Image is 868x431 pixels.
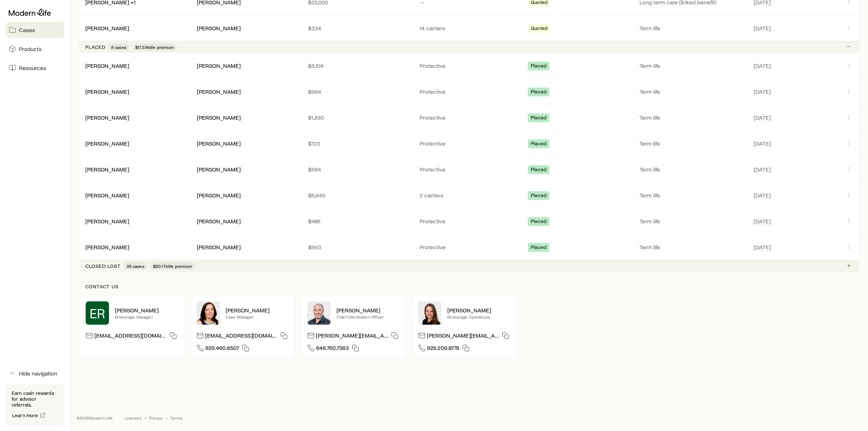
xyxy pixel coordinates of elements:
[166,415,167,421] span: •
[85,218,129,225] div: [PERSON_NAME]
[531,244,546,252] span: Placed
[308,166,408,173] p: $584
[308,24,408,32] p: $334
[85,140,129,147] div: [PERSON_NAME]
[308,218,408,225] p: $486
[6,41,64,57] a: Products
[85,140,129,147] a: [PERSON_NAME]
[85,24,129,31] a: [PERSON_NAME]
[85,88,129,95] a: [PERSON_NAME]
[197,88,241,96] div: [PERSON_NAME]
[115,314,178,320] p: Brokerage Manager
[308,62,408,69] p: $5,106
[111,44,126,50] span: 8 cases
[316,332,388,342] p: [PERSON_NAME][EMAIL_ADDRESS][DOMAIN_NAME]
[19,64,46,72] span: Resources
[531,166,546,174] span: Placed
[85,114,129,121] a: [PERSON_NAME]
[125,415,142,421] a: Licenses
[85,243,129,250] a: [PERSON_NAME]
[90,306,105,320] span: ER
[149,415,163,421] a: Privacy
[85,166,129,173] a: [PERSON_NAME]
[639,218,745,225] p: Term life
[126,263,144,269] span: 36 cases
[197,24,241,32] div: [PERSON_NAME]
[197,62,241,70] div: [PERSON_NAME]
[308,88,408,95] p: $964
[427,332,499,342] p: [PERSON_NAME][EMAIL_ADDRESS][DOMAIN_NAME]
[639,140,745,147] p: Term life
[754,243,771,251] span: [DATE]
[85,44,105,50] p: Placed
[420,140,519,147] p: Protective
[447,314,511,320] p: Brokerage Operations
[336,314,400,320] p: Chief Distribution Officer
[85,24,129,32] div: [PERSON_NAME]
[85,192,129,199] div: [PERSON_NAME]
[19,370,57,377] span: Hide navigation
[170,415,183,421] a: Terms
[85,243,129,251] div: [PERSON_NAME]
[316,344,349,354] span: 646.760.7363
[754,140,771,147] span: [DATE]
[639,24,745,32] p: Term life
[205,344,239,354] span: 929.460.8507
[308,140,408,147] p: $723
[754,88,771,95] span: [DATE]
[197,243,241,251] div: [PERSON_NAME]
[754,24,771,32] span: [DATE]
[754,114,771,121] span: [DATE]
[6,384,64,425] div: Earn cash rewards for advisor referrals.Learn more
[754,192,771,199] span: [DATE]
[420,62,519,69] p: Protective
[308,114,408,121] p: $1,890
[6,22,64,38] a: Cases
[85,166,129,173] div: [PERSON_NAME]
[115,307,178,314] p: [PERSON_NAME]
[531,141,546,148] span: Placed
[145,415,146,421] span: •
[308,192,408,199] p: $6,640
[639,114,745,121] p: Term life
[6,60,64,76] a: Resources
[420,166,519,173] p: Protective
[754,62,771,69] span: [DATE]
[420,114,519,121] p: Protective
[77,415,113,421] p: © 2025 Modern Life
[6,365,64,381] button: Hide navigation
[226,314,289,320] p: Case Manager
[754,218,771,225] span: [DATE]
[85,114,129,122] div: [PERSON_NAME]
[531,63,546,70] span: Placed
[336,307,400,314] p: [PERSON_NAME]
[12,413,38,418] span: Learn more
[85,88,129,96] div: [PERSON_NAME]
[308,243,408,251] p: $993
[639,62,745,69] p: Term life
[85,62,129,69] a: [PERSON_NAME]
[12,390,58,408] p: Earn cash rewards for advisor referrals.
[639,243,745,251] p: Term life
[531,192,546,200] span: Placed
[205,332,277,342] p: [EMAIL_ADDRESS][DOMAIN_NAME]
[197,218,241,225] div: [PERSON_NAME]
[427,344,459,354] span: 929.209.8778
[420,243,519,251] p: Protective
[447,307,511,314] p: [PERSON_NAME]
[420,24,519,32] p: 14 carriers
[307,301,331,325] img: Dan Pierson
[153,263,192,269] span: $50.17k life premium
[639,88,745,95] p: Term life
[85,284,853,289] p: Contact us
[531,25,548,33] span: Quoted
[226,307,289,314] p: [PERSON_NAME]
[85,263,121,269] p: Closed lost
[531,89,546,96] span: Placed
[19,45,42,53] span: Products
[418,301,441,325] img: Ellen Wall
[197,166,241,173] div: [PERSON_NAME]
[196,301,220,325] img: Heather McKee
[754,166,771,173] span: [DATE]
[639,166,745,173] p: Term life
